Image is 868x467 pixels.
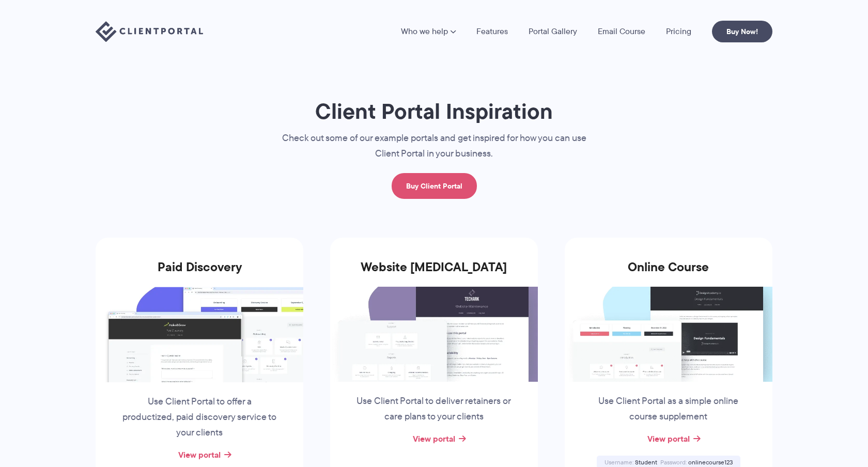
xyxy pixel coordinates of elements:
[598,27,645,36] a: Email Course
[261,98,607,125] h1: Client Portal Inspiration
[355,394,513,425] p: Use Client Portal to deliver retainers or care plans to your clients
[565,260,772,287] h3: Online Course
[635,458,657,466] span: Student
[413,432,455,445] a: View portal
[330,260,538,287] h3: Website [MEDICAL_DATA]
[605,458,633,466] span: Username
[529,27,577,36] a: Portal Gallery
[666,27,691,36] a: Pricing
[392,173,477,199] a: Buy Client Portal
[590,394,747,425] p: Use Client Portal as a simple online course supplement
[688,458,733,466] span: onlinecourse123
[401,27,456,36] a: Who we help
[660,458,687,466] span: Password
[261,131,607,162] p: Check out some of our example portals and get inspired for how you can use Client Portal in your ...
[96,260,303,287] h3: Paid Discovery
[647,432,690,445] a: View portal
[712,21,772,42] a: Buy Now!
[476,27,508,36] a: Features
[121,394,278,441] p: Use Client Portal to offer a productized, paid discovery service to your clients
[178,448,221,461] a: View portal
